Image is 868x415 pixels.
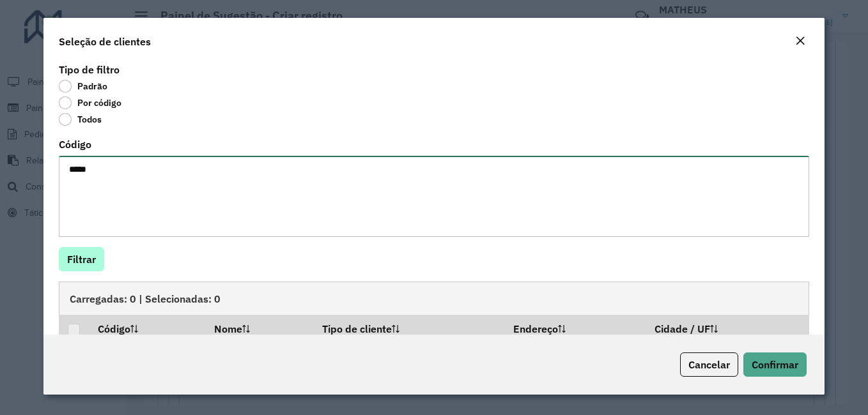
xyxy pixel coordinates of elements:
span: Confirmar [752,358,798,371]
button: Close [791,33,809,50]
label: Todos [59,113,102,126]
label: Código [59,137,91,152]
button: Confirmar [743,352,807,377]
label: Tipo de filtro [59,62,120,77]
th: Código [89,315,205,342]
button: Cancelar [680,352,738,377]
label: Padrão [59,80,107,93]
th: Cidade / UF [646,315,809,342]
th: Nome [206,315,313,342]
button: Filtrar [59,247,104,271]
span: Cancelar [688,358,730,371]
th: Endereço [505,315,646,342]
div: Carregadas: 0 | Selecionadas: 0 [59,282,809,315]
label: Por código [59,96,121,109]
th: Tipo de cliente [313,315,505,342]
em: Fechar [795,36,805,46]
h4: Seleção de clientes [59,34,151,49]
